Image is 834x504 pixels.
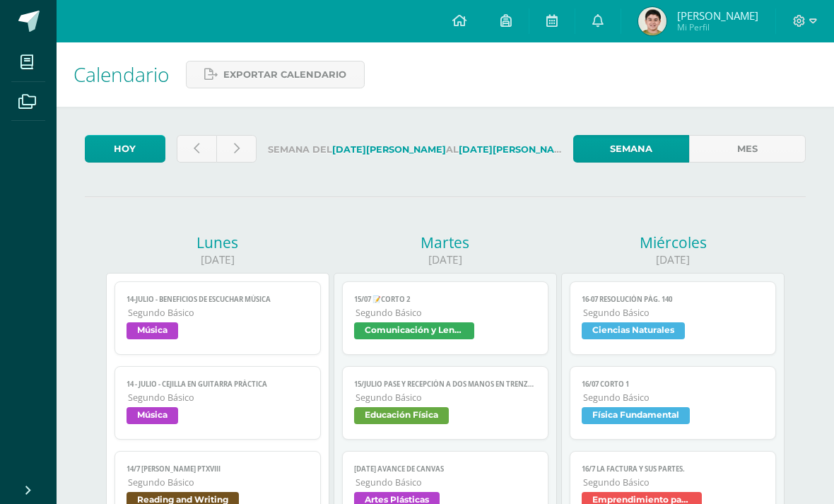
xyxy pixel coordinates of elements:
span: 16/07 Corto 1 [582,380,763,389]
span: 16-07 Resolución pág. 140 [582,295,763,304]
a: 16-07 Resolución pág. 140Segundo BásicoCiencias Naturales [570,281,775,355]
span: Segundo Básico [583,476,763,488]
span: Música [127,407,178,424]
a: Mes [689,135,806,163]
span: Segundo Básico [128,476,308,488]
span: Segundo Básico [583,307,763,319]
div: [DATE] [334,252,557,267]
span: Exportar calendario [223,61,346,88]
div: [DATE] [561,252,785,267]
span: Segundo Básico [356,307,536,319]
span: Educación Física [354,407,449,424]
span: 14/7 [PERSON_NAME] ptXVIII [127,464,308,474]
div: Lunes [106,233,329,252]
div: Miércoles [561,233,785,252]
a: 16/07 Corto 1Segundo BásicoFísica Fundamental [570,366,775,440]
div: [DATE] [106,252,329,267]
span: Música [127,322,178,339]
span: Segundo Básico [356,392,536,404]
span: Calendario [74,61,169,88]
a: Hoy [85,135,165,163]
span: 14-julio - Beneficios de escuchar música [127,295,308,304]
a: Exportar calendario [186,61,365,88]
img: ef4b5fefaeecce4f8be6905a19578e65.png [638,7,666,35]
strong: [DATE][PERSON_NAME] [459,144,572,155]
span: Segundo Básico [583,392,763,404]
span: Física Fundamental [582,407,690,424]
span: Comunicación y Lenguaje [354,322,474,339]
span: 15/07 📝CORTO 2 [354,295,536,304]
div: Martes [334,233,557,252]
a: 15/07 📝CORTO 2Segundo BásicoComunicación y Lenguaje [342,281,548,355]
a: 14-julio - Beneficios de escuchar músicaSegundo BásicoMúsica [114,281,320,355]
a: 14 - julio - Cejilla en Guitarra prácticaSegundo BásicoMúsica [114,366,320,440]
strong: [DATE][PERSON_NAME] [332,144,446,155]
a: Semana [573,135,690,163]
span: Ciencias Naturales [582,322,685,339]
span: [DATE] avance de canvas [354,464,536,474]
span: 16/7 La factura y sus partes. [582,464,763,474]
span: 14 - julio - Cejilla en Guitarra práctica [127,380,308,389]
span: Segundo Básico [128,307,308,319]
span: Segundo Básico [356,476,536,488]
a: 15/JULIO pase y recepción a dos manos en trenza y tiro a canastaSegundo BásicoEducación Física [342,366,548,440]
label: Semana del al [268,135,562,164]
span: [PERSON_NAME] [677,8,758,23]
span: Segundo Básico [128,392,308,404]
span: 15/JULIO pase y recepción a dos manos en trenza y tiro a canasta [354,380,536,389]
span: Mi Perfil [677,21,758,33]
